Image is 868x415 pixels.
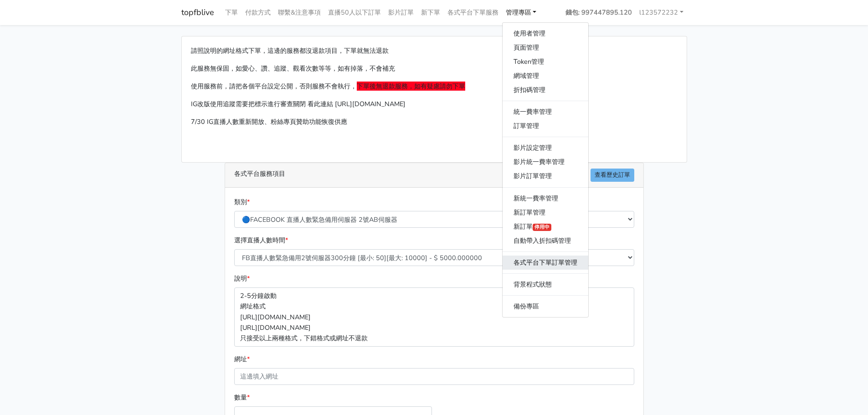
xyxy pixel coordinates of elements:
[324,4,385,21] a: 直播50人以下訂單
[444,4,502,21] a: 各式平台下單服務
[357,82,465,91] span: 下單後無退款服務，如有疑慮請勿下單
[533,224,552,231] span: 停用中
[234,354,250,364] label: 網址
[565,8,632,17] strong: 錢包: 997447895.120
[503,169,588,183] a: 影片訂單管理
[503,155,588,169] a: 影片統一費率管理
[503,234,588,248] a: 自動帶入折扣碼管理
[191,117,678,127] p: 7/30 IG直播人數重新開放、粉絲專頁贊助功能恢復供應
[503,119,588,133] a: 訂單管理
[234,392,250,403] label: 數量
[234,287,634,346] p: 2-5分鐘啟動 網址格式 [URL][DOMAIN_NAME] [URL][DOMAIN_NAME] 只接受以上兩種格式，下錯格式或網址不退款
[234,197,250,207] label: 類別
[503,41,588,55] a: 頁面管理
[234,273,250,284] label: 說明
[503,205,588,220] a: 新訂單管理
[191,63,678,74] p: 此服務無保固，如愛心、讚、追蹤、觀看次數等等，如有掉落，不會補充
[225,163,643,188] div: 各式平台服務項目
[562,4,636,21] a: 錢包: 997447895.120
[234,235,288,246] label: 選擇直播人數時間
[241,4,274,21] a: 付款方式
[503,277,588,292] a: 背景程式狀態
[503,105,588,119] a: 統一費率管理
[191,81,678,92] p: 使用服務前，請把各個平台設定公開，否則服務不會執行，
[636,4,687,21] a: l123572232
[502,4,540,21] a: 管理專區
[385,4,417,21] a: 影片訂單
[181,4,214,21] a: topfblive
[221,4,241,21] a: 下單
[503,55,588,69] a: Token管理
[191,46,678,56] p: 請照說明的網址格式下單，這邊的服務都沒退款項目，下單就無法退款
[503,220,588,234] a: 新訂單停用中
[503,69,588,83] a: 網域管理
[417,4,444,21] a: 新下單
[191,99,678,109] p: IG改版使用追蹤需要把標示進行審查關閉 看此連結 [URL][DOMAIN_NAME]
[503,256,588,270] a: 各式平台下單訂單管理
[503,83,588,97] a: 折扣碼管理
[503,299,588,313] a: 備份專區
[234,368,634,385] input: 這邊填入網址
[503,26,588,41] a: 使用者管理
[274,4,324,21] a: 聯繫&注意事項
[503,191,588,205] a: 新統一費率管理
[591,169,634,182] a: 查看歷史訂單
[503,141,588,155] a: 影片設定管理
